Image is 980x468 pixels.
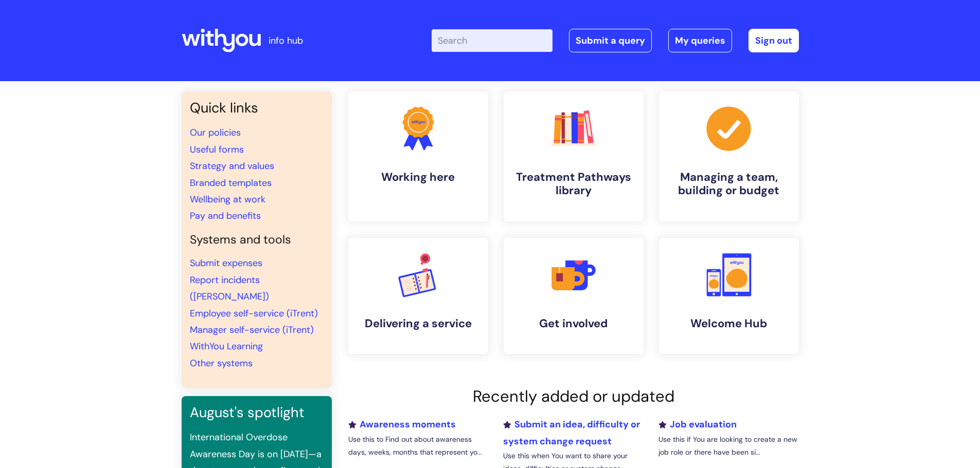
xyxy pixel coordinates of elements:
[190,307,318,320] a: Employee self-service (iTrent)
[190,357,253,369] a: Other systems
[667,171,791,198] h4: Managing a team, building or budget
[658,418,737,430] a: Job evaluation
[357,171,480,184] h4: Working here
[667,317,791,330] h4: Welcome Hub
[190,160,274,172] a: Strategy and values
[190,324,314,336] a: Manager self-service (iTrent)
[348,433,488,459] p: Use this to Find out about awareness days, weeks, months that represent yo...
[190,193,265,205] a: Wellbeing at work
[512,317,635,330] h4: Get involved
[190,100,324,116] h3: Quick links
[569,29,652,52] a: Submit a query
[190,126,241,139] a: Our policies
[348,91,488,221] a: Working here
[357,317,480,330] h4: Delivering a service
[190,210,261,222] a: Pay and benefits
[190,340,263,352] a: WithYou Learning
[432,29,553,52] input: Search
[659,238,799,354] a: Welcome Hub
[504,238,644,354] a: Get involved
[749,29,799,52] a: Sign out
[190,143,244,156] a: Useful forms
[190,233,324,247] h4: Systems and tools
[503,418,640,447] a: Submit an idea, difficulty or system change request
[190,177,272,189] a: Branded templates
[658,433,798,459] p: Use this if You are looking to create a new job role or there have been si...
[348,418,456,430] a: Awareness moments
[190,274,269,303] a: Report incidents ([PERSON_NAME])
[659,91,799,221] a: Managing a team, building or budget
[432,29,799,52] div: | -
[348,238,488,354] a: Delivering a service
[668,29,732,52] a: My queries
[269,32,303,49] p: info hub
[348,387,799,406] h2: Recently added or updated
[190,257,262,269] a: Submit expenses
[504,91,644,221] a: Treatment Pathways library
[512,171,635,198] h4: Treatment Pathways library
[190,404,324,421] h3: August's spotlight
